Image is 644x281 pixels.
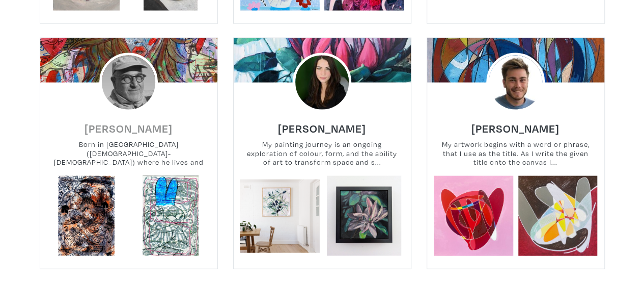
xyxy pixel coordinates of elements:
h6: [PERSON_NAME] [85,121,173,135]
a: [PERSON_NAME] [85,119,173,131]
small: My artwork begins with a word or phrase, that I use as the title. As I write the given title onto... [427,140,604,167]
img: phpThumb.php [486,53,545,112]
h6: [PERSON_NAME] [278,121,366,135]
h6: [PERSON_NAME] [471,121,559,135]
small: My painting journey is an ongoing exploration of colour, form, and the ability of art to transfor... [234,140,411,167]
a: [PERSON_NAME] [471,119,559,131]
small: Born in [GEOGRAPHIC_DATA]([DEMOGRAPHIC_DATA]-[DEMOGRAPHIC_DATA]) where he lives and works…[PERSON... [40,140,217,167]
a: [PERSON_NAME] [278,119,366,131]
img: phpThumb.php [99,53,158,112]
img: phpThumb.php [293,53,352,112]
